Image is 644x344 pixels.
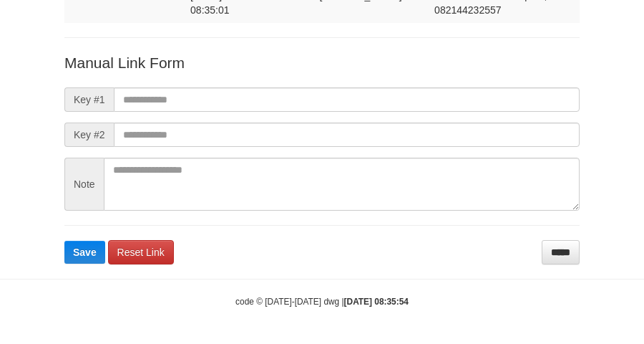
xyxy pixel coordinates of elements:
span: Save [73,247,97,258]
span: Key #2 [64,123,114,147]
strong: [DATE] 08:35:54 [344,297,409,307]
span: Note [64,158,104,211]
span: Copy 082144232557 to clipboard [434,4,501,16]
button: Save [64,241,105,264]
a: Reset Link [108,240,174,264]
small: code © [DATE]-[DATE] dwg | [235,297,409,307]
p: Manual Link Form [64,52,580,73]
span: Reset Link [117,247,165,258]
span: Key #1 [64,87,114,112]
